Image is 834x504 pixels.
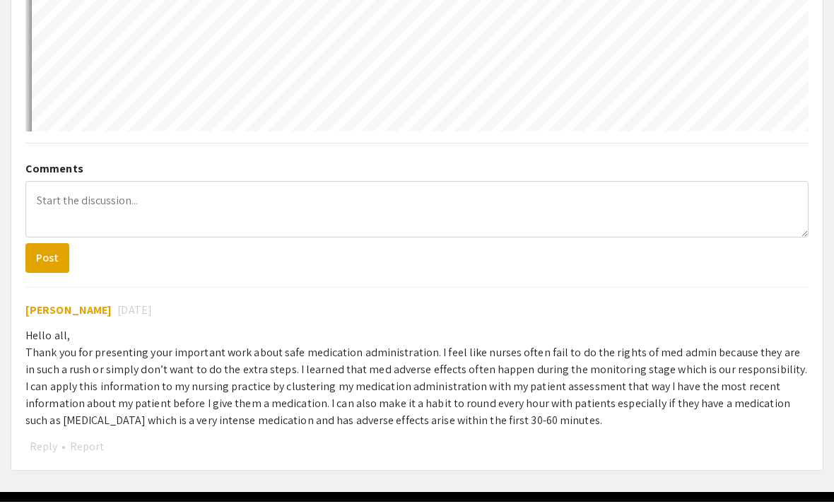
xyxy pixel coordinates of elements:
iframe: Chat [11,440,60,493]
button: Report [66,440,108,458]
h2: Comments [25,164,809,177]
button: Post [25,245,69,275]
div: Hello all, Thank you for presenting your important work about safe medication administration. I f... [25,329,809,431]
span: [DATE] [117,304,152,321]
span: [PERSON_NAME] [25,305,112,320]
div: • [25,440,809,458]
